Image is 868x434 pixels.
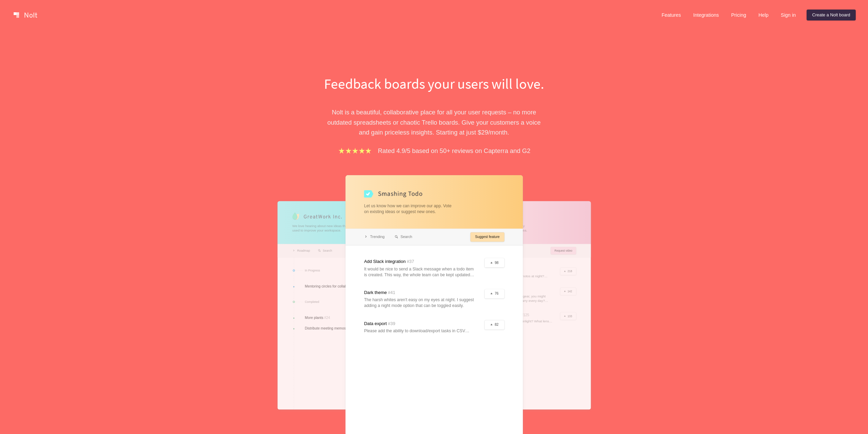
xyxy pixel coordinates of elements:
[807,10,856,20] a: Create a Nolt board
[317,74,552,94] h1: Feedback boards your users will love.
[317,107,552,137] p: Nolt is a beautiful, collaborative place for all your user requests – no more outdated spreadshee...
[775,10,801,20] a: Sign in
[338,147,372,155] img: stars.b067e34983.png
[688,10,724,20] a: Integrations
[753,10,774,20] a: Help
[656,10,687,20] a: Features
[378,146,530,156] p: Rated 4.9/5 based on 50+ reviews on Capterra and G2
[726,10,752,20] a: Pricing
